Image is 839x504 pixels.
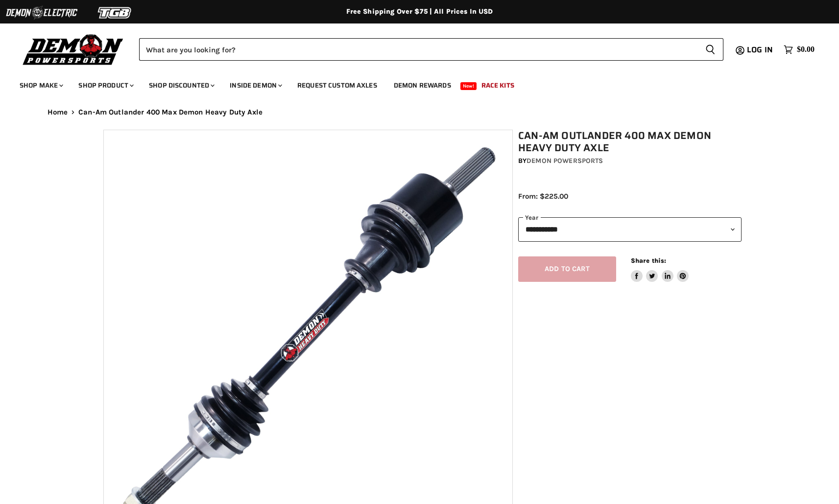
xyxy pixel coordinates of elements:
button: Search [697,38,723,61]
div: by [518,156,742,166]
span: Log in [747,44,773,56]
a: $0.00 [779,43,819,57]
select: year [518,217,742,241]
span: Can-Am Outlander 400 Max Demon Heavy Duty Axle [78,108,263,116]
span: From: $225.00 [518,192,568,201]
h1: Can-Am Outlander 400 Max Demon Heavy Duty Axle [518,130,742,154]
a: Race Kits [474,75,522,95]
a: Demon Powersports [527,157,603,165]
a: Shop Make [12,75,69,95]
input: Search [139,38,697,61]
a: Demon Rewards [386,75,458,95]
a: Request Custom Axles [290,75,384,95]
a: Home [48,108,68,116]
span: $0.00 [797,45,815,54]
aside: Share this: [631,256,689,282]
span: Share this: [631,257,666,264]
img: Demon Powersports [20,32,127,67]
img: Demon Electric Logo 2 [5,3,78,22]
div: Free Shipping Over $75 | All Prices In USD [28,7,812,16]
form: Product [139,38,723,61]
a: Shop Product [71,75,140,95]
a: Inside Demon [222,75,288,95]
nav: Breadcrumbs [28,108,812,116]
a: Log in [743,46,779,54]
img: TGB Logo 2 [78,3,152,22]
a: Shop Discounted [142,75,220,95]
span: New! [460,82,477,90]
ul: Main menu [12,71,812,95]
